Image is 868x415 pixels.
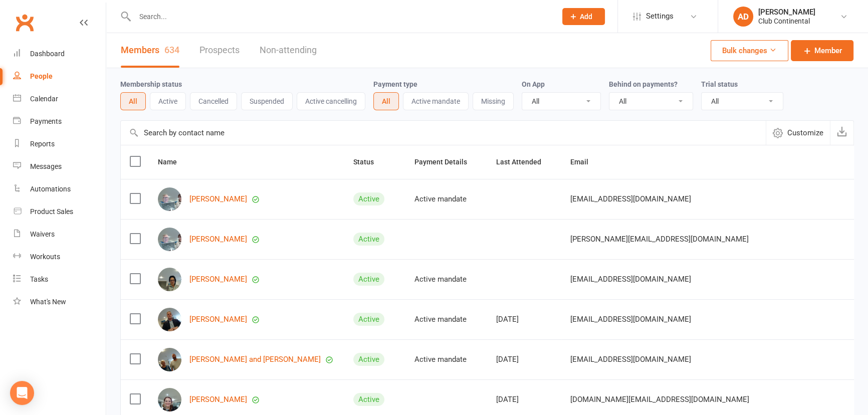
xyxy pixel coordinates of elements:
[13,133,106,155] a: Reports
[496,156,552,168] button: Last Attended
[353,233,384,246] div: Active
[190,92,237,110] button: Cancelled
[711,40,788,61] button: Bulk changes
[13,88,106,110] a: Calendar
[414,355,478,364] div: Active mandate
[260,33,317,68] a: Non-attending
[189,395,247,404] a: [PERSON_NAME]
[120,92,146,110] button: All
[473,92,514,110] button: Missing
[701,80,738,88] label: Trial status
[353,313,384,326] div: Active
[646,5,674,28] span: Settings
[787,127,823,139] span: Customize
[353,273,384,286] div: Active
[30,298,66,306] div: What's New
[13,223,106,246] a: Waivers
[758,8,815,17] div: [PERSON_NAME]
[353,192,384,205] div: Active
[522,80,545,88] label: On App
[10,381,34,405] div: Open Intercom Messenger
[241,92,293,110] button: Suspended
[353,393,384,406] div: Active
[414,275,478,284] div: Active mandate
[353,353,384,366] div: Active
[150,92,186,110] button: Active
[570,230,749,249] span: [PERSON_NAME][EMAIL_ADDRESS][DOMAIN_NAME]
[570,270,691,289] span: [EMAIL_ADDRESS][DOMAIN_NAME]
[158,156,188,168] button: Name
[30,207,73,216] div: Product Sales
[30,72,53,80] div: People
[353,156,385,168] button: Status
[609,80,678,88] label: Behind on payments?
[791,40,853,61] a: Member
[30,95,58,103] div: Calendar
[496,355,552,364] div: [DATE]
[30,162,62,170] div: Messages
[733,7,753,27] div: AD
[13,291,106,313] a: What's New
[496,395,552,404] div: [DATE]
[570,189,691,209] span: [EMAIL_ADDRESS][DOMAIN_NAME]
[758,17,815,26] div: Club Continental
[132,10,549,24] input: Search...
[12,10,37,35] a: Clubworx
[570,390,749,409] span: [DOMAIN_NAME][EMAIL_ADDRESS][DOMAIN_NAME]
[297,92,365,110] button: Active cancelling
[121,121,766,145] input: Search by contact name
[570,156,599,168] button: Email
[158,268,181,291] img: Tamyjane
[158,308,181,331] img: Gary
[13,155,106,178] a: Messages
[13,268,106,291] a: Tasks
[373,80,417,88] label: Payment type
[158,158,188,166] span: Name
[353,158,385,166] span: Status
[158,388,181,411] img: Lesley
[13,200,106,223] a: Product Sales
[189,355,321,364] a: [PERSON_NAME] and [PERSON_NAME]
[120,80,182,88] label: Membership status
[570,158,599,166] span: Email
[199,33,240,68] a: Prospects
[496,158,552,166] span: Last Attended
[414,315,478,324] div: Active mandate
[30,50,65,58] div: Dashboard
[580,13,592,21] span: Add
[158,228,181,251] img: Sally-Ann
[766,121,830,145] button: Customize
[13,178,106,200] a: Automations
[158,187,181,211] img: Derek
[30,117,62,125] div: Payments
[30,230,55,238] div: Waivers
[570,310,691,329] span: [EMAIL_ADDRESS][DOMAIN_NAME]
[562,8,605,25] button: Add
[403,92,469,110] button: Active mandate
[121,33,179,68] a: Members634
[13,43,106,65] a: Dashboard
[414,195,478,203] div: Active mandate
[814,45,842,57] span: Member
[164,45,179,55] div: 634
[30,140,55,148] div: Reports
[13,110,106,133] a: Payments
[189,235,247,244] a: [PERSON_NAME]
[158,348,181,371] img: Elaine and Ben
[30,253,60,261] div: Workouts
[496,315,552,324] div: [DATE]
[373,92,399,110] button: All
[30,275,48,283] div: Tasks
[189,195,247,203] a: [PERSON_NAME]
[13,65,106,88] a: People
[30,185,71,193] div: Automations
[570,350,691,369] span: [EMAIL_ADDRESS][DOMAIN_NAME]
[189,315,247,324] a: [PERSON_NAME]
[189,275,247,284] a: [PERSON_NAME]
[414,156,478,168] button: Payment Details
[414,158,478,166] span: Payment Details
[13,246,106,268] a: Workouts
